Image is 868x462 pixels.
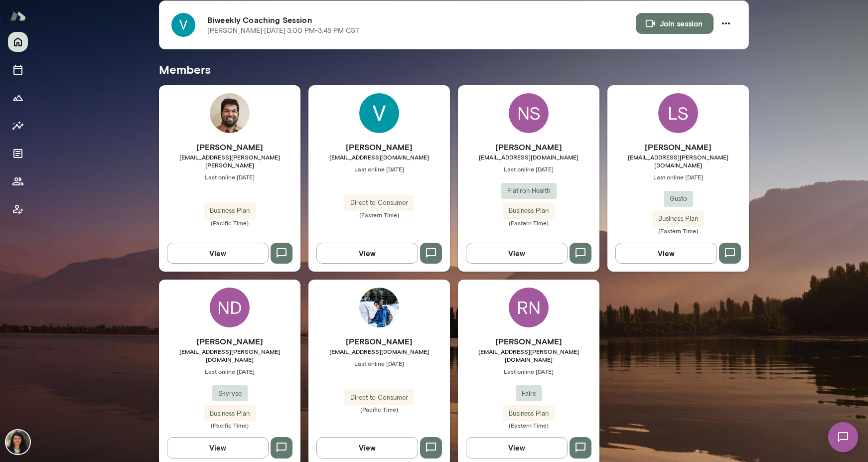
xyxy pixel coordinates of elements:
img: Nina Patel [6,430,30,454]
div: ND [210,288,250,327]
span: Faire [516,389,542,399]
span: (Pacific Time) [308,405,450,413]
span: Last online [DATE] [308,165,450,173]
h6: [PERSON_NAME] [458,141,599,153]
h6: [PERSON_NAME] [159,335,300,347]
span: Business Plan [204,206,256,216]
span: Last online [DATE] [607,173,749,181]
span: Direct to Consumer [344,198,414,208]
h6: [PERSON_NAME] [159,141,300,153]
span: Last online [DATE] [308,359,450,367]
span: [EMAIL_ADDRESS][PERSON_NAME][DOMAIN_NAME] [607,153,749,169]
h6: [PERSON_NAME] [458,335,599,347]
h5: Members [159,61,749,77]
span: Business Plan [503,206,555,216]
button: Growth Plan [8,88,28,108]
button: Sessions [8,60,28,80]
span: [EMAIL_ADDRESS][PERSON_NAME][DOMAIN_NAME] [159,347,300,363]
span: Flatiron Health [501,186,557,196]
button: Home [8,32,28,52]
span: [EMAIL_ADDRESS][DOMAIN_NAME] [308,347,450,355]
h6: [PERSON_NAME] [308,141,450,153]
button: Members [8,171,28,191]
button: Documents [8,144,28,163]
div: LS [658,93,698,133]
span: Business Plan [503,409,555,419]
h6: [PERSON_NAME] [308,335,450,347]
span: [EMAIL_ADDRESS][PERSON_NAME][DOMAIN_NAME] [458,347,599,363]
span: (Eastern Time) [607,227,749,235]
span: Last online [DATE] [458,165,599,173]
span: (Pacific Time) [159,219,300,227]
div: RN [509,288,549,327]
img: Versha Singh [359,93,399,133]
h6: [PERSON_NAME] [607,141,749,153]
img: Ashwin Hegde [210,93,250,133]
span: [EMAIL_ADDRESS][PERSON_NAME][PERSON_NAME] [159,153,300,169]
button: Client app [8,199,28,219]
span: Business Plan [652,214,704,224]
span: Last online [DATE] [159,367,300,375]
span: (Eastern Time) [308,211,450,219]
img: Yingting Xiao [359,288,399,327]
img: Mento [10,6,26,25]
button: Insights [8,116,28,136]
button: View [316,437,418,458]
button: View [167,437,269,458]
button: Join session [636,13,714,34]
span: (Pacific Time) [159,421,300,429]
button: View [316,243,418,264]
span: Last online [DATE] [159,173,300,181]
button: View [615,243,717,264]
h6: Biweekly Coaching Session [207,14,636,26]
span: [EMAIL_ADDRESS][DOMAIN_NAME] [458,153,599,161]
p: [PERSON_NAME] · [DATE] · 3:00 PM-3:45 PM CST [207,26,359,36]
button: View [466,437,568,458]
button: View [466,243,568,264]
span: Business Plan [204,409,256,419]
span: Skyryse [212,389,248,399]
span: (Eastern Time) [458,219,599,227]
div: NS [509,93,549,133]
span: Gusto [664,194,693,204]
span: Last online [DATE] [458,367,599,375]
span: Direct to Consumer [344,393,414,403]
span: [EMAIL_ADDRESS][DOMAIN_NAME] [308,153,450,161]
button: View [167,243,269,264]
span: (Eastern Time) [458,421,599,429]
